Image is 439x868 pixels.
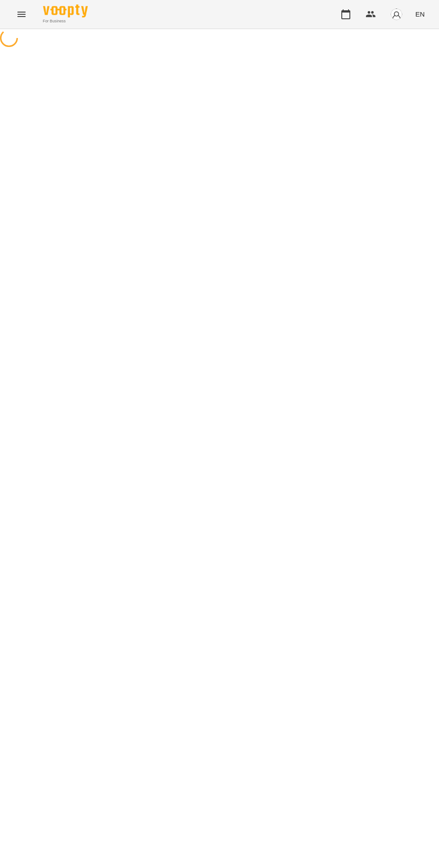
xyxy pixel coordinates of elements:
img: avatar_s.png [390,8,403,21]
button: EN [412,6,428,22]
span: EN [415,9,425,19]
span: For Business [43,18,88,24]
button: Menu [11,4,32,25]
img: Voopty Logo [43,4,88,17]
